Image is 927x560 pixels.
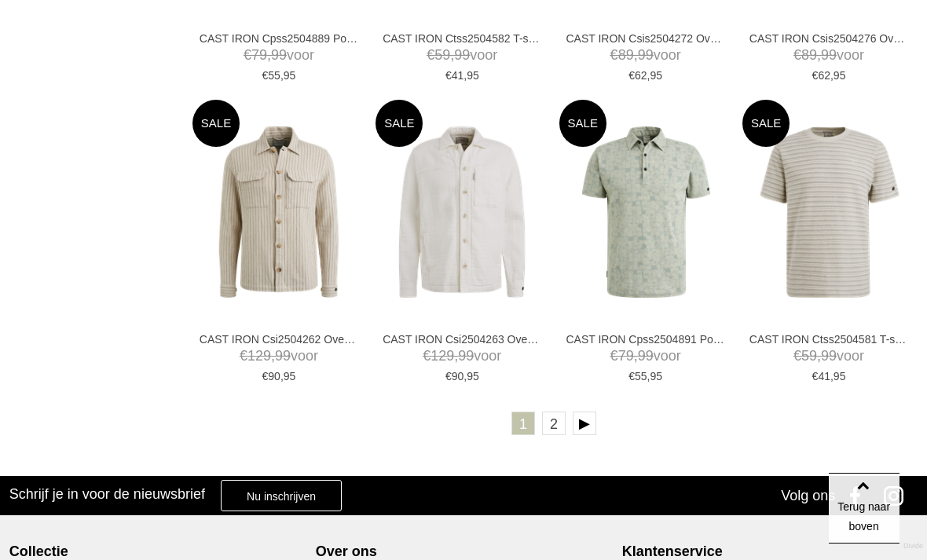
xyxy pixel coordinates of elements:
[200,346,358,366] span: voor
[240,348,247,364] span: €
[427,47,434,63] span: €
[638,348,654,364] span: 99
[801,47,817,63] span: 89
[647,69,650,82] span: ,
[445,370,452,382] span: €
[376,126,548,298] img: CAST IRON Csi2504263 Overhemden
[383,332,541,346] a: CAST IRON Csi2504263 Overhemden
[251,47,267,63] span: 79
[200,46,358,65] span: voor
[635,69,647,82] span: 62
[450,47,454,63] span: ,
[268,370,280,382] span: 90
[834,370,846,382] span: 95
[200,332,358,346] a: CAST IRON Csi2504262 Overhemden
[749,46,908,65] span: voor
[271,47,287,63] span: 99
[830,69,834,82] span: ,
[284,370,296,382] span: 95
[280,69,284,82] span: ,
[383,46,541,65] span: voor
[801,348,817,364] span: 59
[628,370,635,382] span: €
[452,370,464,382] span: 90
[9,543,305,560] div: Collectie
[650,69,663,82] span: 95
[618,47,634,63] span: 89
[817,348,821,364] span: ,
[829,473,900,544] a: Terug naar boven
[742,126,915,298] img: CAST IRON Ctss2504581 T-shirts
[247,348,271,364] span: 129
[316,543,611,560] div: Over ons
[634,47,638,63] span: ,
[271,348,275,364] span: ,
[628,69,635,82] span: €
[821,47,837,63] span: 99
[817,47,821,63] span: ,
[635,370,647,382] span: 55
[423,348,431,364] span: €
[262,370,269,382] span: €
[818,370,830,382] span: 41
[463,69,467,82] span: ,
[818,69,830,82] span: 62
[566,332,725,346] a: CAST IRON Cpss2504891 Polo's
[434,47,450,63] span: 59
[559,126,732,298] img: CAST IRON Cpss2504891 Polo's
[781,476,835,515] div: Volg ons
[511,412,535,435] a: 1
[452,69,464,82] span: 41
[749,346,908,366] span: voor
[467,370,479,382] span: 95
[610,348,618,364] span: €
[192,126,365,298] img: CAST IRON Csi2504262 Overhemden
[749,332,908,346] a: CAST IRON Ctss2504581 T-shirts
[458,348,474,364] span: 99
[812,370,819,382] span: €
[821,348,837,364] span: 99
[812,69,819,82] span: €
[431,348,454,364] span: 129
[454,47,470,63] span: 99
[542,412,566,435] a: 2
[793,47,801,63] span: €
[634,348,638,364] span: ,
[566,31,725,46] a: CAST IRON Csis2504272 Overhemden
[280,370,284,382] span: ,
[647,370,650,382] span: ,
[638,47,654,63] span: 99
[467,69,479,82] span: 95
[650,370,663,382] span: 95
[566,346,725,366] span: voor
[445,69,452,82] span: €
[221,480,342,511] a: Nu inschrijven
[622,543,918,560] div: Klantenservice
[383,31,541,46] a: CAST IRON Ctss2504582 T-shirts
[610,47,618,63] span: €
[566,46,725,65] span: voor
[268,69,280,82] span: 55
[618,348,634,364] span: 79
[834,69,846,82] span: 95
[830,370,834,382] span: ,
[275,348,291,364] span: 99
[383,346,541,366] span: voor
[903,536,923,556] a: Divide
[267,47,271,63] span: ,
[244,47,251,63] span: €
[9,485,205,503] h3: Schrijf je in voor de nieuwsbrief
[749,31,908,46] a: CAST IRON Csis2504276 Overhemden
[454,348,458,364] span: ,
[262,69,269,82] span: €
[463,370,467,382] span: ,
[200,31,358,46] a: CAST IRON Cpss2504889 Polo's
[284,69,296,82] span: 95
[793,348,801,364] span: €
